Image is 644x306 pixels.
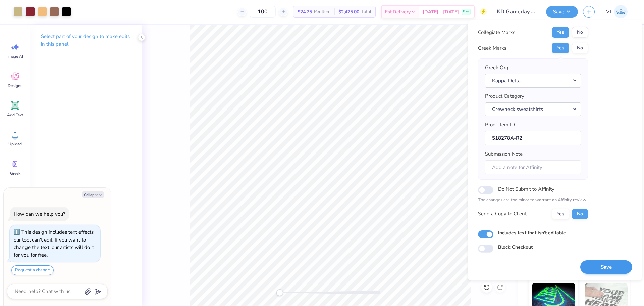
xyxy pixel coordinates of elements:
div: This design includes text effects our tool can't edit. If you want to change the text, our artist... [14,229,94,258]
span: VL [606,8,612,16]
span: Designs [8,83,22,88]
span: Upload [8,141,22,147]
button: Yes [552,209,569,219]
button: Crewneck sweatshirts [485,102,581,116]
button: Collapse [82,191,104,198]
label: Proof Item ID [485,121,515,129]
span: Est. Delivery [385,8,411,15]
span: Free [463,9,469,14]
img: Vincent Lloyd Laurel [614,5,628,18]
p: The changes are too minor to warrant an Affinity review. [478,197,588,204]
button: No [572,27,588,38]
span: Total [361,8,371,15]
button: Request a change [11,265,54,275]
span: Per Item [314,8,330,15]
input: Add a note for Affinity [485,160,581,175]
span: $24.75 [298,8,312,15]
span: Image AI [7,54,23,59]
button: Yes [552,43,569,53]
label: Do Not Submit to Affinity [498,185,554,193]
div: How can we help you? [14,211,65,217]
span: [DATE] - [DATE] [423,8,459,15]
button: Kappa Delta [485,74,581,88]
button: Yes [552,27,569,38]
input: – – [250,6,276,18]
button: No [572,43,588,53]
label: Product Category [485,92,524,100]
label: Block Checkout [498,244,533,251]
div: Accessibility label [276,289,283,296]
p: Select part of your design to make edits in this panel [41,33,131,48]
span: $2,475.00 [338,8,359,15]
span: Greek [10,171,20,176]
div: Greek Marks [478,44,506,52]
label: Submission Note [485,150,523,158]
label: Greek Org [485,64,508,72]
button: Save [580,260,632,274]
label: Includes text that isn't editable [498,229,566,236]
input: Untitled Design [492,5,541,18]
div: Send a Copy to Client [478,210,527,218]
button: Save [546,6,578,18]
button: No [572,209,588,219]
span: Add Text [7,112,23,118]
div: Collegiate Marks [478,29,515,36]
a: VL [603,5,631,18]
